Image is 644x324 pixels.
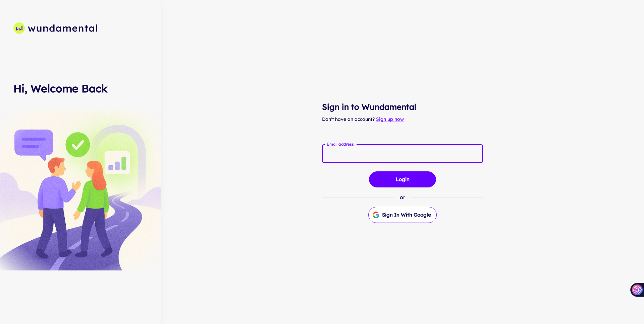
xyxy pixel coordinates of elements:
[322,115,483,123] p: Don't have an account?
[376,116,404,122] a: Sign up now
[327,141,354,147] label: Email address
[369,171,436,187] button: Login
[400,193,405,201] p: or
[368,207,437,223] button: Sign in with Google
[322,101,483,113] h4: Sign in to Wundamental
